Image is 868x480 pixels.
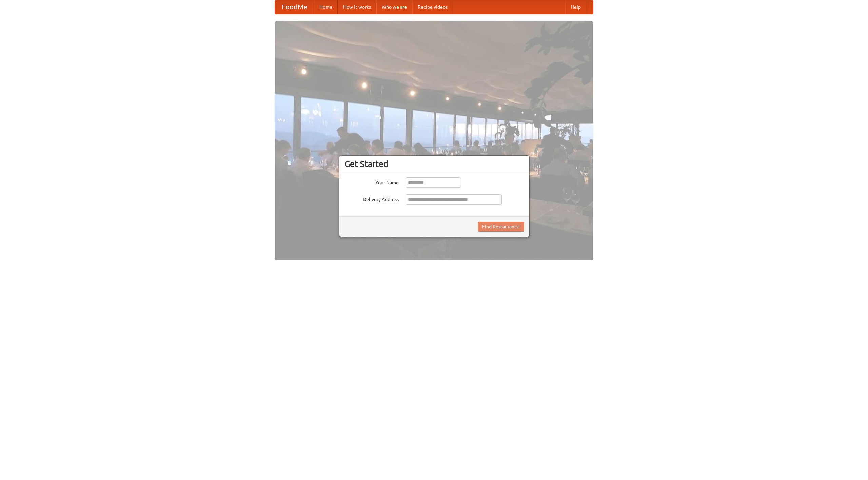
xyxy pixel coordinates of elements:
label: Delivery Address [344,194,399,203]
a: Help [565,0,586,14]
a: How it works [338,0,376,14]
a: Home [314,0,338,14]
a: Who we are [376,0,412,14]
a: Recipe videos [412,0,453,14]
label: Your Name [344,177,399,186]
button: Find Restaurants! [478,222,524,232]
h3: Get Started [344,159,524,169]
a: FoodMe [275,0,314,14]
